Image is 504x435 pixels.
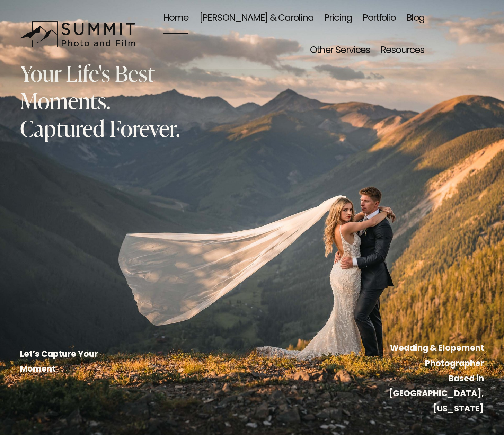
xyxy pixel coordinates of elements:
a: [PERSON_NAME] & Carolina [199,2,314,35]
a: Blog [406,2,424,35]
span: Other Services [310,36,370,66]
a: folder dropdown [381,35,424,67]
span: Resources [381,36,424,66]
h2: Your Life's Best Moments. Captured Forever. [20,59,192,142]
a: folder dropdown [310,35,370,67]
img: Summit Photo and Film [20,21,140,48]
strong: Wedding & Elopement Photographer Based in [GEOGRAPHIC_DATA], [US_STATE] [389,342,486,416]
a: Moment [20,363,55,376]
a: Let’s Capture Your [20,348,98,362]
a: Pricing [324,2,352,35]
a: Home [163,2,188,35]
a: Portfolio [363,2,396,35]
